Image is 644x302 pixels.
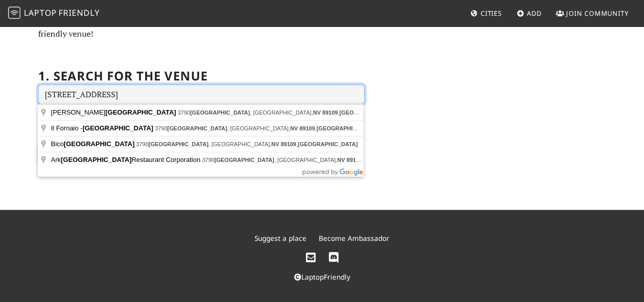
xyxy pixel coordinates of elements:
[190,109,250,116] span: [GEOGRAPHIC_DATA]
[527,9,542,18] span: Add
[8,7,20,19] img: LaptopFriendly
[313,109,321,116] span: NV
[178,109,399,116] span: 3790 , [GEOGRAPHIC_DATA], ,
[38,69,208,84] h2: 1. Search for the venue
[38,85,365,105] input: Enter a location
[51,140,136,148] span: Bico
[481,9,502,18] span: Cities
[317,125,377,131] span: [GEOGRAPHIC_DATA]
[281,141,296,147] span: 89109
[38,14,365,40] p: Let freelancers, digital nomads, and other remote workers know about a new work-friendly venue!
[294,272,350,282] a: LaptopFriendly
[51,156,202,163] span: Ark Restaurant Corporation
[552,4,633,22] a: Join Community
[298,141,358,147] span: [GEOGRAPHIC_DATA]
[51,108,178,116] span: [PERSON_NAME]
[8,5,100,22] a: LaptopFriendly LaptopFriendly
[82,124,153,132] span: [GEOGRAPHIC_DATA]
[322,109,338,116] span: 89109
[347,157,362,163] span: 89109
[51,124,155,132] span: Il Fornaio -
[136,141,357,147] span: 3790 , [GEOGRAPHIC_DATA], ,
[290,125,298,131] span: NV
[271,141,279,147] span: NV
[337,157,345,163] span: NV
[105,108,176,116] span: [GEOGRAPHIC_DATA]
[466,4,506,22] a: Cities
[24,7,57,18] span: Laptop
[340,109,400,116] span: [GEOGRAPHIC_DATA]
[513,4,546,22] a: Add
[214,157,274,163] span: [GEOGRAPHIC_DATA]
[149,141,209,147] span: [GEOGRAPHIC_DATA]
[299,125,315,131] span: 89109
[255,233,306,243] a: Suggest a place
[167,125,228,131] span: [GEOGRAPHIC_DATA]
[155,125,376,131] span: 3790 , [GEOGRAPHIC_DATA], ,
[566,9,629,18] span: Join Community
[61,156,132,163] span: [GEOGRAPHIC_DATA]
[202,157,424,163] span: 3790 , [GEOGRAPHIC_DATA], ,
[59,7,99,18] span: Friendly
[319,233,389,243] a: Become Ambassador
[64,140,134,148] span: [GEOGRAPHIC_DATA]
